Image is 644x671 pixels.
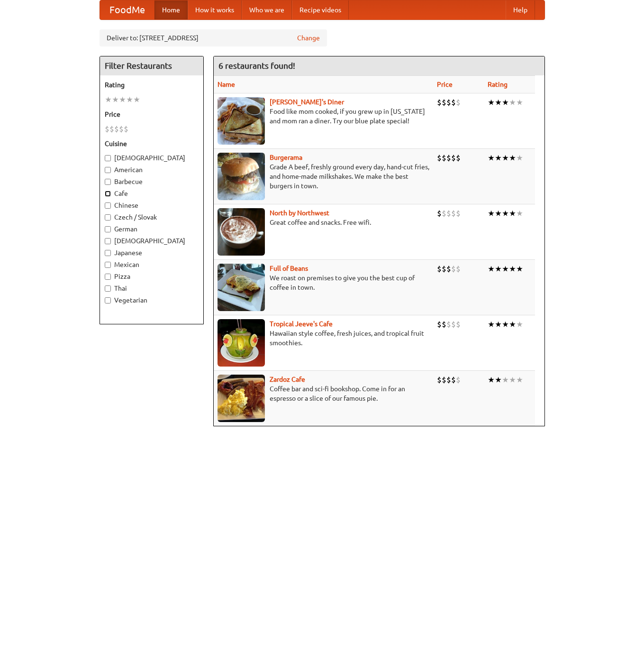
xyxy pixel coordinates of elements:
[105,94,112,105] li: ★
[451,319,456,330] li: $
[446,375,451,385] li: $
[105,191,111,197] input: Cafe
[109,124,114,134] li: $
[516,153,523,163] li: ★
[100,29,327,46] div: Deliver to: [STREET_ADDRESS]
[105,202,111,209] input: Chinese
[105,179,111,185] input: Barbecue
[516,208,523,219] li: ★
[119,124,124,134] li: $
[105,297,111,303] input: Vegetarian
[218,384,429,403] p: Coffee bar and sci-fi bookshop. Come in for an espresso or a slice of our famous pie.
[218,273,429,292] p: We roast on premises to give you the best cup of coffee in town.
[488,97,495,108] li: ★
[456,153,461,163] li: $
[105,285,111,292] input: Thai
[105,272,199,281] label: Pizza
[446,97,451,108] li: $
[442,264,446,274] li: $
[105,226,111,232] input: German
[112,94,119,105] li: ★
[451,208,456,219] li: $
[488,153,495,163] li: ★
[451,97,456,108] li: $
[451,375,456,385] li: $
[105,214,111,221] input: Czech / Slovak
[270,209,329,217] a: North by Northwest
[446,264,451,274] li: $
[437,97,442,108] li: $
[509,319,516,330] li: ★
[495,264,502,274] li: ★
[488,264,495,274] li: ★
[270,376,305,383] a: Zardoz Cafe
[218,329,429,348] p: Hawaiian style coffee, fresh juices, and tropical fruit smoothies.
[105,110,199,119] h5: Price
[488,319,495,330] li: ★
[506,0,535,19] a: Help
[105,248,199,257] label: Japanese
[456,375,461,385] li: $
[105,189,199,198] label: Cafe
[105,236,199,246] label: [DEMOGRAPHIC_DATA]
[446,153,451,163] li: $
[456,319,461,330] li: $
[509,375,516,385] li: ★
[509,97,516,108] li: ★
[502,375,509,385] li: ★
[437,81,453,88] a: Price
[270,265,308,272] b: Full of Beans
[442,153,446,163] li: $
[437,375,442,385] li: $
[516,97,523,108] li: ★
[451,153,456,163] li: $
[105,274,111,280] input: Pizza
[218,162,429,191] p: Grade A beef, freshly ground every day, hand-cut fries, and home-made milkshakes. We make the bes...
[502,153,509,163] li: ★
[105,153,199,163] label: [DEMOGRAPHIC_DATA]
[218,319,265,367] img: jeeves.jpg
[100,56,203,75] h4: Filter Restaurants
[270,98,344,106] a: [PERSON_NAME]'s Diner
[456,264,461,274] li: $
[495,208,502,219] li: ★
[502,264,509,274] li: ★
[437,264,442,274] li: $
[509,208,516,219] li: ★
[437,153,442,163] li: $
[105,177,199,186] label: Barbecue
[105,212,199,222] label: Czech / Slovak
[105,284,199,293] label: Thai
[218,81,235,88] a: Name
[154,0,188,19] a: Home
[442,375,446,385] li: $
[105,155,111,161] input: [DEMOGRAPHIC_DATA]
[488,81,508,88] a: Rating
[218,264,265,311] img: beans.jpg
[516,264,523,274] li: ★
[100,0,154,19] a: FoodMe
[218,107,429,126] p: Food like mom cooked, if you grew up in [US_STATE] and mom ran a diner. Try our blue plate special!
[442,319,446,330] li: $
[105,201,199,210] label: Chinese
[218,153,265,200] img: burgerama.jpg
[270,320,333,328] b: Tropical Jeeve's Cafe
[218,97,265,145] img: sallys.jpg
[105,124,109,134] li: $
[188,0,242,19] a: How it works
[218,208,265,256] img: north.jpg
[502,97,509,108] li: ★
[105,262,111,268] input: Mexican
[105,167,111,173] input: American
[516,319,523,330] li: ★
[509,264,516,274] li: ★
[456,97,461,108] li: $
[446,319,451,330] li: $
[502,319,509,330] li: ★
[105,260,199,269] label: Mexican
[114,124,119,134] li: $
[437,319,442,330] li: $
